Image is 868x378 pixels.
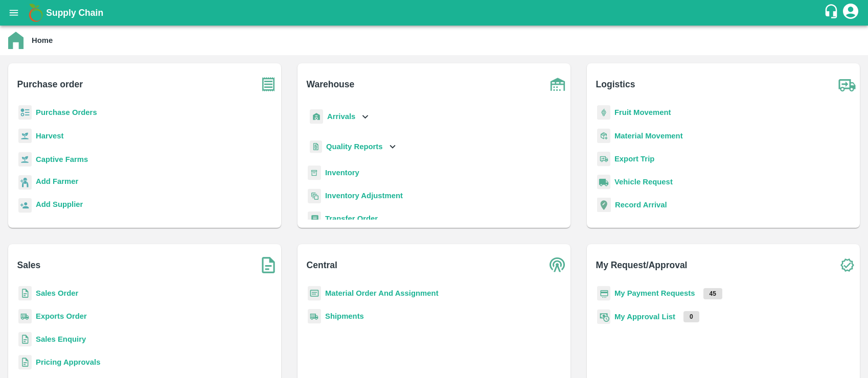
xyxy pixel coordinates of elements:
a: Inventory Adjustment [325,192,403,200]
a: Pricing Approvals [36,358,100,366]
b: Warehouse [307,77,355,91]
img: shipments [18,309,32,324]
img: delivery [597,152,610,167]
img: supplier [18,198,32,213]
a: Material Order And Assignment [325,289,439,297]
a: Add Farmer [36,176,78,190]
b: Sales [17,258,41,272]
img: whArrival [310,109,323,124]
b: Purchase order [17,77,83,91]
b: Add Supplier [36,200,83,208]
b: Quality Reports [326,143,383,151]
button: open drawer [2,1,26,25]
a: Sales Enquiry [36,335,86,343]
a: Export Trip [614,155,654,163]
img: reciept [18,105,32,120]
img: soSales [256,252,281,278]
b: Add Farmer [36,177,78,185]
a: Material Movement [614,132,683,140]
a: Add Supplier [36,199,83,212]
b: Home [32,36,53,44]
b: Central [307,258,337,272]
img: vehicle [597,175,610,190]
img: shipments [308,309,321,324]
div: account of current user [841,2,860,23]
b: Logistics [596,77,635,91]
img: sales [18,355,32,370]
a: Sales Order [36,289,78,297]
div: Arrivals [308,105,371,128]
b: Arrivals [327,112,355,121]
a: Record Arrival [615,201,667,209]
a: Exports Order [36,312,87,320]
a: Inventory [325,169,359,177]
img: truck [834,72,860,97]
img: central [545,252,570,278]
b: Supply Chain [46,8,103,18]
img: inventory [308,188,321,203]
img: sales [18,286,32,301]
img: material [597,128,610,144]
a: My Payment Requests [614,289,695,297]
img: centralMaterial [308,286,321,301]
img: whInventory [308,166,321,180]
img: payment [597,286,610,301]
img: harvest [18,128,32,144]
img: purchase [256,72,281,97]
a: Captive Farms [36,155,88,163]
a: Purchase Orders [36,108,97,116]
a: My Approval List [614,313,675,321]
a: Shipments [325,312,364,320]
p: 45 [703,288,722,299]
a: Fruit Movement [614,108,671,116]
b: My Request/Approval [596,258,688,272]
a: Harvest [36,132,63,140]
a: Supply Chain [46,6,824,20]
img: recordArrival [597,198,611,212]
img: harvest [18,152,32,167]
img: home [8,32,24,49]
img: check [834,252,860,278]
a: Vehicle Request [614,178,673,186]
img: qualityReport [310,140,322,153]
div: Quality Reports [308,136,398,157]
p: 0 [683,311,699,322]
img: sales [18,332,32,347]
img: warehouse [545,72,570,97]
img: farmer [18,175,32,190]
img: fruit [597,105,610,120]
a: Transfer Order [325,215,378,223]
div: customer-support [824,4,841,22]
img: logo [26,3,46,23]
img: whTransfer [308,211,321,226]
img: approval [597,309,610,324]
